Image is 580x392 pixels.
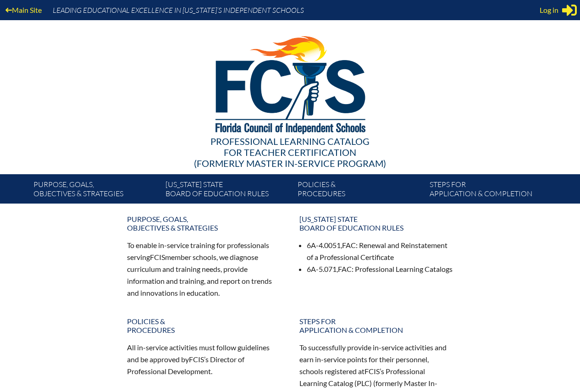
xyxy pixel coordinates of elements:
span: FCIS [365,367,380,375]
span: PLC [357,379,370,387]
span: Log in [540,5,558,16]
p: All in-service activities must follow guidelines and be approved by ’s Director of Professional D... [127,342,281,377]
a: [US_STATE] StateBoard of Education rules [162,178,294,204]
span: FCIS [150,253,165,261]
a: Policies &Procedures [122,313,287,338]
img: FCISlogo221.eps [195,20,385,145]
span: FAC [338,265,352,273]
li: 6A-5.071, : Professional Learning Catalogs [307,263,453,275]
li: 6A-4.0051, : Renewal and Reinstatement of a Professional Certificate [307,239,453,263]
a: Purpose, goals,objectives & strategies [30,178,162,204]
span: FCIS [189,355,204,364]
a: Main Site [2,4,45,16]
a: Steps forapplication & completion [294,313,459,338]
a: Steps forapplication & completion [426,178,558,204]
a: Policies &Procedures [294,178,426,204]
span: FAC [342,241,356,249]
a: [US_STATE] StateBoard of Education rules [294,211,459,236]
a: Purpose, goals,objectives & strategies [122,211,287,236]
span: for Teacher Certification [224,147,356,158]
div: Professional Learning Catalog (formerly Master In-service Program) [26,136,554,169]
svg: Sign in or register [562,3,577,17]
p: To enable in-service training for professionals serving member schools, we diagnose curriculum an... [127,239,281,298]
